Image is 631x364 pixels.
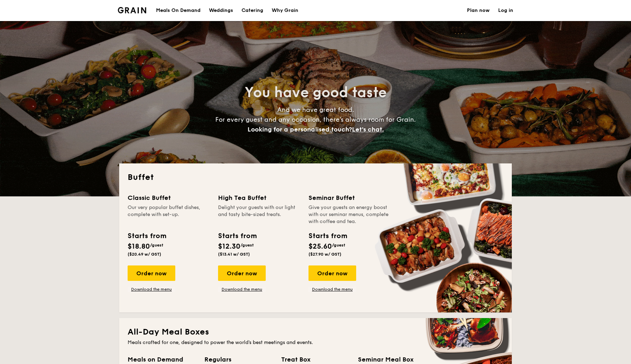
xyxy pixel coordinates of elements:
[218,287,266,292] a: Download the menu
[308,231,347,241] div: Starts from
[218,242,240,251] span: $12.30
[128,242,150,251] span: $18.80
[308,287,356,292] a: Download the menu
[128,252,161,257] span: ($20.49 w/ GST)
[308,252,341,257] span: ($27.90 w/ GST)
[308,204,391,225] div: Give your guests an energy boost with our seminar menus, complete with coffee and tea.
[352,126,384,133] span: Let's chat.
[128,326,503,338] h2: All-Day Meal Boxes
[245,84,387,101] span: You have good taste
[128,204,210,225] div: Our very popular buffet dishes, complete with set-up.
[218,231,256,241] div: Starts from
[128,265,175,281] div: Order now
[128,193,210,203] div: Classic Buffet
[332,243,345,248] span: /guest
[308,265,356,281] div: Order now
[128,231,166,241] div: Starts from
[247,126,352,133] span: Looking for a personalised touch?
[218,193,300,203] div: High Tea Buffet
[128,172,503,183] h2: Buffet
[128,339,503,346] div: Meals crafted for one, designed to power the world's best meetings and events.
[308,193,391,203] div: Seminar Buffet
[218,252,250,257] span: ($13.41 w/ GST)
[150,243,163,248] span: /guest
[215,106,416,133] span: And we have great food. For every guest and any occasion, there’s always room for Grain.
[118,7,146,13] a: Logotype
[240,243,254,248] span: /guest
[118,7,146,13] img: Grain
[218,265,266,281] div: Order now
[128,287,175,292] a: Download the menu
[218,204,300,225] div: Delight your guests with our light and tasty bite-sized treats.
[308,242,332,251] span: $25.60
